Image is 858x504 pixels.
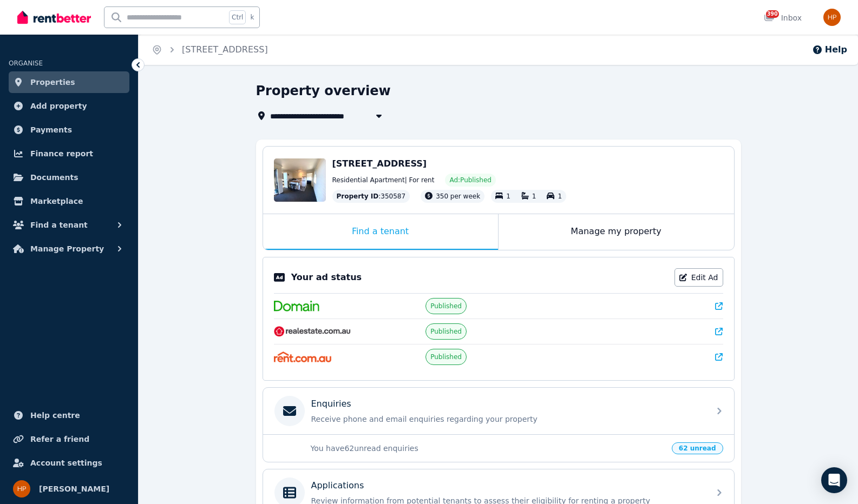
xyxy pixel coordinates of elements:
[812,43,847,56] button: Help
[766,10,779,18] span: 390
[139,35,281,65] nav: Breadcrumb
[274,352,332,362] img: Rent.com.au
[229,10,246,24] span: Ctrl
[291,271,362,284] p: Your ad status
[9,452,129,474] a: Account settings
[9,143,129,164] a: Finance report
[337,192,379,201] span: Property ID
[9,167,129,188] a: Documents
[506,193,510,200] span: 1
[30,433,89,446] span: Refer a friend
[9,404,129,426] a: Help centre
[9,59,43,67] span: ORGANISE
[311,414,703,425] p: Receive phone and email enquiries regarding your property
[9,238,129,260] button: Manage Property
[13,480,30,498] img: Heidi P
[311,443,665,454] p: You have 62 unread enquiries
[332,190,410,203] div: : 350587
[30,100,87,112] span: Add property
[30,76,75,89] span: Properties
[250,13,254,22] span: k
[332,176,435,184] span: Residential Apartment | For rent
[430,327,462,336] span: Published
[430,353,462,361] span: Published
[182,44,268,55] a: [STREET_ADDRESS]
[311,397,351,410] p: Enquiries
[30,147,93,160] span: Finance report
[30,195,83,208] span: Marketplace
[449,176,491,184] span: Ad: Published
[39,482,109,495] span: [PERSON_NAME]
[311,479,364,492] p: Applications
[30,218,88,231] span: Find a tenant
[9,71,129,93] a: Properties
[9,119,129,141] a: Payments
[9,95,129,117] a: Add property
[263,214,498,250] div: Find a tenant
[274,326,351,337] img: RealEstate.com.au
[823,9,841,26] img: Heidi P
[30,123,72,136] span: Payments
[17,9,91,25] img: RentBetter
[821,467,847,493] div: Open Intercom Messenger
[263,388,734,434] a: EnquiriesReceive phone and email enquiries regarding your property
[674,268,723,287] a: Edit Ad
[9,428,129,450] a: Refer a friend
[256,82,391,100] h1: Property overview
[30,409,80,422] span: Help centre
[499,214,734,250] div: Manage my property
[558,193,562,200] span: 1
[9,190,129,212] a: Marketplace
[30,456,102,469] span: Account settings
[30,242,104,255] span: Manage Property
[332,158,427,169] span: [STREET_ADDRESS]
[274,301,319,311] img: Domain.com.au
[532,193,536,200] span: 1
[30,171,78,184] span: Documents
[764,12,802,23] div: Inbox
[672,442,723,454] span: 62 unread
[436,193,480,200] span: 350 per week
[9,214,129,236] button: Find a tenant
[430,302,462,310] span: Published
